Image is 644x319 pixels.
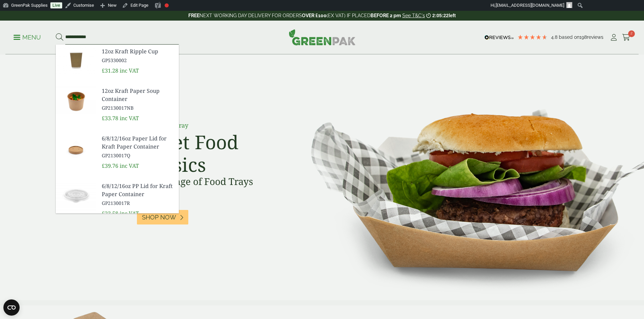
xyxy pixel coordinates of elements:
[102,114,118,122] span: £33.78
[137,176,289,187] h3: Wide Range of Food Trays
[137,121,289,130] p: Kraft Burger Tray
[102,162,118,169] span: £39.76
[551,34,559,40] span: 4.8
[50,2,62,8] a: Live
[102,152,173,159] span: GP2130017Q
[56,179,96,212] img: GP2130017R
[289,29,356,45] img: GreenPak Supplies
[402,13,425,18] a: See T&C's
[120,210,139,217] span: inc VAT
[432,13,449,18] span: 2:05:22
[142,214,176,221] span: Shop Now
[137,210,188,224] a: Shop Now
[14,33,41,40] a: Menu
[628,30,635,37] span: 2
[102,210,118,217] span: £23.58
[102,104,173,111] span: GP2130017NB
[290,55,644,300] img: Street Food Classics
[188,13,199,18] strong: FREE
[496,3,564,8] span: [EMAIL_ADDRESS][DOMAIN_NAME]
[371,13,401,18] strong: BEFORE 2 pm
[622,32,630,43] a: 2
[102,57,173,64] span: GP5330002
[165,3,169,7] div: Focus keyphrase not set
[102,134,173,159] a: 6/8/12/16oz Paper Lid for Kraft Paper Container GP2130017Q
[3,299,20,316] button: Open CMP widget
[579,34,587,40] span: 198
[102,182,173,207] a: 6/8/12/16oz PP Lid for Kraft Paper Container GP2130017R
[102,200,173,207] span: GP2130017R
[56,45,96,77] img: GP5330002
[102,47,173,64] a: 12oz Kraft Ripple Cup GP5330002
[449,13,456,18] span: left
[56,84,96,116] img: GP2130017NB
[302,13,327,18] strong: OVER £100
[517,34,548,40] div: 4.79 Stars
[587,34,603,40] span: reviews
[610,34,618,41] i: My Account
[102,134,173,151] span: 6/8/12/16oz Paper Lid for Kraft Paper Container
[102,67,118,74] span: £31.28
[559,34,579,40] span: Based on
[120,114,139,122] span: inc VAT
[120,162,139,169] span: inc VAT
[137,131,289,176] h2: Street Food Classics
[14,33,41,42] p: Menu
[484,35,514,40] img: REVIEWS.io
[102,87,173,111] a: 12oz Kraft Paper Soup Container GP2130017NB
[102,47,173,55] span: 12oz Kraft Ripple Cup
[56,132,96,164] img: GP2130017Q
[120,67,139,74] span: inc VAT
[622,34,630,41] i: Cart
[102,182,173,198] span: 6/8/12/16oz PP Lid for Kraft Paper Container
[102,87,173,103] span: 12oz Kraft Paper Soup Container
